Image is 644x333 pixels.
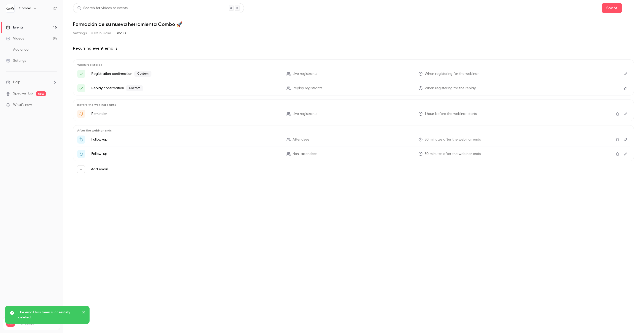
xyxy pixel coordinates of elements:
span: Non-attendees [293,151,317,157]
span: Help [13,80,20,85]
div: Events [6,25,23,30]
p: Follow-up [91,137,280,142]
div: Audience [6,47,28,52]
span: 30 minutes after the webinar ends [425,151,481,157]
li: &nbsp;🗓 Te has inscrito en "{{ event_name }}" ! [77,70,630,78]
button: Settings [73,29,87,37]
p: When registered [77,63,630,67]
label: Add email [91,167,108,172]
button: Emails [115,29,126,37]
div: Videos [6,36,24,41]
span: 30 minutes after the webinar ends [425,137,481,142]
button: Delete [614,150,622,158]
li: 📅 Plus qu'une heure avant notre événement ! [77,110,630,118]
button: Share [602,3,622,13]
span: Custom [126,85,143,91]
span: When registering for the replay [425,86,476,91]
li: On s’est raté mais on a une surprise pour vous 🎁 [77,150,630,158]
span: 1 hour before the webinar starts [425,111,477,117]
h1: Formación de su nueva herramienta Combo 🚀 [73,21,634,27]
button: Edit [622,136,630,144]
button: Edit [622,110,630,118]
button: close [82,310,86,316]
p: Reminder [91,111,280,116]
p: The email has been successfully deleted. [18,310,78,320]
p: After the webinar ends [77,128,630,132]
li: ¡Aquí tienes tu enlace de acceso a {{ event_name }}! [77,84,630,92]
div: Search for videos or events [77,6,128,11]
h6: Combo [19,6,31,11]
span: Live registrants [293,71,317,77]
h2: Recurring event emails [73,45,634,51]
span: Live registrants [293,111,317,117]
div: Settings [6,58,26,63]
a: SpeakerHub [13,91,33,96]
span: Attendees [293,137,309,142]
li: Merci d'être venu(e) 🙌 [77,136,630,144]
p: Follow-up [91,151,280,156]
button: UTM builder [91,29,111,37]
p: Before the webinar starts [77,103,630,107]
button: Edit [622,84,630,92]
span: new [36,91,46,96]
iframe: Noticeable Trigger [51,103,57,107]
img: Combo [6,4,14,12]
span: What's new [13,102,32,108]
span: When registering for the webinar [425,71,479,77]
button: Delete [614,110,622,118]
button: Delete [614,136,622,144]
button: Edit [622,70,630,78]
span: Custom [134,71,151,77]
p: Replay confirmation [91,85,280,91]
button: Edit [622,150,630,158]
span: Replay registrants [293,86,322,91]
p: Registration confirmation [91,71,280,77]
li: help-dropdown-opener [6,80,57,85]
